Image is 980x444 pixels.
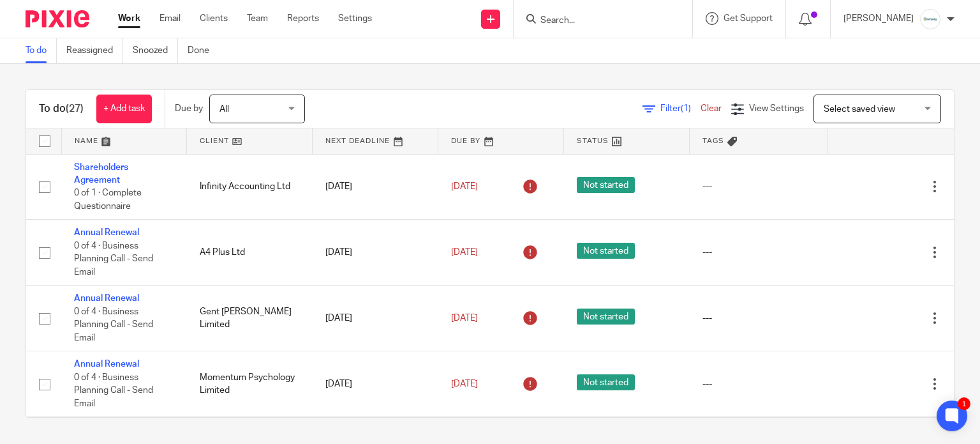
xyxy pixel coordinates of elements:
[702,180,815,193] div: ---
[313,154,438,220] td: [DATE]
[200,12,228,25] a: Clients
[74,188,142,211] span: 0 of 1 · Complete Questionnaire
[451,248,478,257] span: [DATE]
[451,182,478,191] span: [DATE]
[702,312,815,325] div: ---
[175,102,203,115] p: Due by
[66,103,84,114] span: (27)
[74,228,139,237] a: Annual Renewal
[96,95,152,123] a: + Add task
[74,163,128,185] a: Shareholders Agreement
[187,154,313,220] td: Infinity Accounting Ltd
[287,12,319,25] a: Reports
[577,309,635,325] span: Not started
[188,38,219,63] a: Done
[66,38,123,63] a: Reassigned
[187,220,313,286] td: A4 Plus Ltd
[26,38,57,63] a: To do
[247,12,268,25] a: Team
[219,105,229,114] span: All
[74,307,153,342] span: 0 of 4 · Business Planning Call - Send Email
[702,246,815,259] div: ---
[338,12,372,25] a: Settings
[577,177,635,193] span: Not started
[39,102,84,116] h1: To do
[160,12,181,25] a: Email
[577,243,635,259] span: Not started
[843,12,914,25] p: [PERSON_NAME]
[539,15,654,27] input: Search
[451,379,478,388] span: [DATE]
[118,12,140,25] a: Work
[702,378,815,390] div: ---
[26,10,89,27] img: Pixie
[74,294,139,303] a: Annual Renewal
[701,104,722,113] a: Clear
[74,360,139,369] a: Annual Renewal
[920,9,940,29] img: Infinity%20Logo%20with%20Whitespace%20.png
[749,104,804,113] span: View Settings
[313,286,438,351] td: [DATE]
[187,351,313,417] td: Momentum Psychology Limited
[133,38,178,63] a: Snoozed
[74,373,153,408] span: 0 of 4 · Business Planning Call - Send Email
[577,374,635,390] span: Not started
[824,105,895,114] span: Select saved view
[702,137,724,144] span: Tags
[681,104,691,113] span: (1)
[451,314,478,323] span: [DATE]
[313,220,438,286] td: [DATE]
[660,104,701,113] span: Filter
[187,286,313,351] td: Gent [PERSON_NAME] Limited
[958,397,970,410] div: 1
[724,14,773,23] span: Get Support
[74,241,153,277] span: 0 of 4 · Business Planning Call - Send Email
[313,351,438,417] td: [DATE]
